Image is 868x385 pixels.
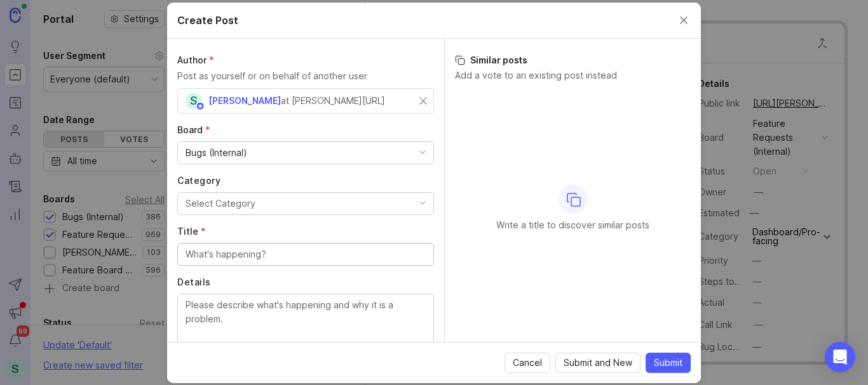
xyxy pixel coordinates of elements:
div: at [PERSON_NAME][URL] [281,94,385,108]
span: Board (required) [177,124,210,135]
p: Add a vote to an existing post instead [455,69,691,82]
img: member badge [196,101,205,110]
label: Details [177,276,434,289]
p: Post as yourself or on behalf of another user [177,69,434,83]
span: Cancel [513,356,542,369]
span: Title (required) [177,226,206,237]
div: Bugs (Internal) [186,146,247,160]
input: What's happening? [186,247,426,261]
div: Open Intercom Messenger [825,342,855,372]
button: Cancel [505,353,550,373]
span: Submit and New [564,356,632,369]
h2: Create Post [177,13,238,28]
div: S [186,93,202,109]
div: Select Category [186,197,255,211]
button: Submit and New [555,353,641,373]
span: Submit [654,356,682,369]
button: Close create post modal [677,13,691,27]
button: Submit [646,353,691,373]
label: Category [177,174,434,187]
span: [PERSON_NAME] [208,95,281,106]
span: Author (required) [177,55,214,65]
p: Write a title to discover similar posts [496,219,649,232]
h3: Similar posts [455,54,691,67]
